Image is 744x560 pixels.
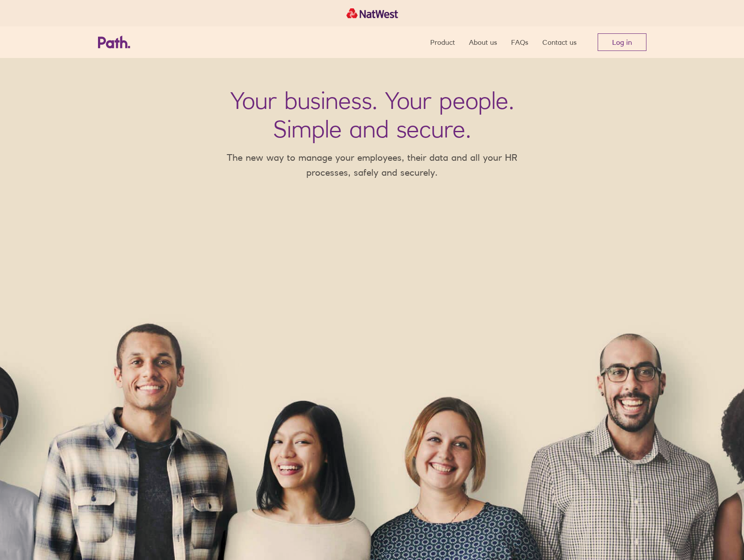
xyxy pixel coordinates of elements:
a: Log in [598,33,646,51]
a: About us [469,26,497,58]
p: The new way to manage your employees, their data and all your HR processes, safely and securely. [214,150,530,180]
a: FAQs [511,26,528,58]
a: Contact us [542,26,577,58]
a: Product [430,26,455,58]
h1: Your business. Your people. Simple and secure. [230,86,514,143]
